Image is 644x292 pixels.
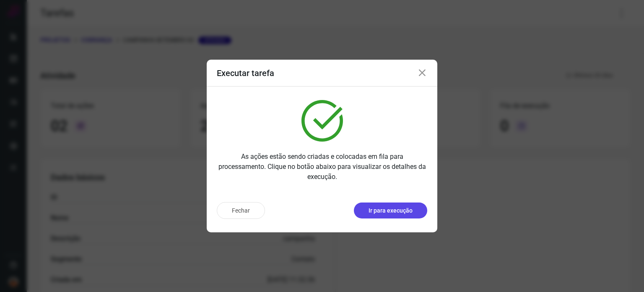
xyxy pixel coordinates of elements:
p: As ações estão sendo criadas e colocadas em fila para processamento. Clique no botão abaixo para ... [217,152,427,182]
button: Ir para execução [354,203,427,218]
button: Fechar [217,202,265,219]
p: Ir para execução [369,206,413,215]
h3: Executar tarefa [217,68,274,78]
img: verified.svg [301,100,343,142]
